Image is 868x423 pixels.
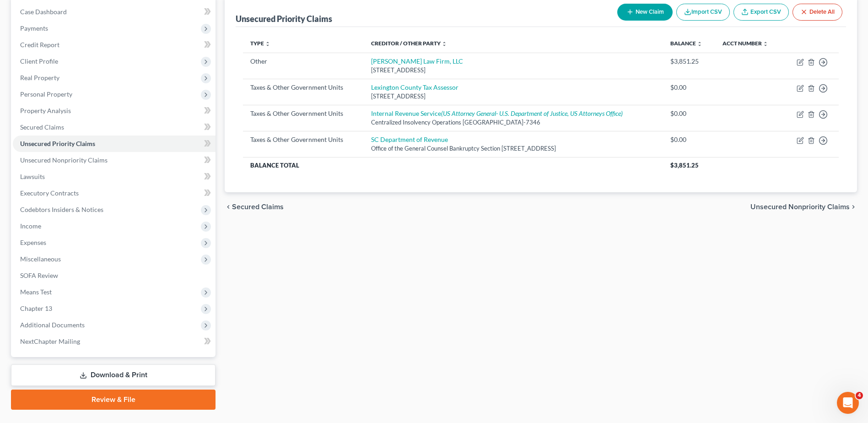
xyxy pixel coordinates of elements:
span: Chapter 13 [20,304,52,312]
div: Unsecured Priority Claims [236,13,332,24]
span: Miscellaneous [20,255,61,263]
div: [STREET_ADDRESS] [371,66,656,75]
span: NextChapter Mailing [20,337,80,345]
span: Credit Report [20,41,59,49]
a: Creditor / Other Party unfold_more [371,40,447,47]
a: Executory Contracts [13,185,216,201]
div: [STREET_ADDRESS] [371,92,656,101]
span: Executory Contracts [20,189,79,197]
div: Centralized Insolvency Operations [GEOGRAPHIC_DATA]-7346 [371,118,656,127]
span: Payments [20,24,48,32]
span: Case Dashboard [20,8,67,16]
iframe: Intercom live chat [837,392,859,414]
span: Lawsuits [20,173,45,180]
a: Lexington County Tax Assessor [371,83,458,91]
span: Expenses [20,239,46,246]
a: Download & Print [11,364,216,386]
span: Real Property [20,74,59,81]
span: Personal Property [20,90,72,98]
a: Lawsuits [13,168,216,185]
button: New Claim [617,4,673,21]
a: Unsecured Nonpriority Claims [13,152,216,168]
i: chevron_right [850,203,857,211]
div: $0.00 [670,83,708,92]
a: Internal Revenue Service(US Attorney General- U.S. Department of Justice, US Attorneys Office) [371,109,623,117]
span: Unsecured Nonpriority Claims [20,156,108,164]
a: Case Dashboard [13,4,216,20]
a: Export CSV [733,4,789,21]
div: $3,851.25 [670,57,708,66]
button: chevron_left Secured Claims [225,203,284,211]
a: Acct Number unfold_more [722,40,768,47]
th: Balance Total [243,157,663,174]
span: Secured Claims [232,203,284,211]
a: Type unfold_more [250,40,270,47]
a: Property Analysis [13,103,216,119]
a: Unsecured Priority Claims [13,136,216,152]
i: (US Attorney General- U.S. Department of Justice, US Attorneys Office) [441,109,623,117]
a: [PERSON_NAME] Law Firm, LLC [371,57,463,65]
span: Codebtors Insiders & Notices [20,206,103,213]
button: Import CSV [676,4,730,21]
span: Additional Documents [20,321,85,329]
a: Secured Claims [13,119,216,136]
div: $0.00 [670,109,708,118]
div: Taxes & Other Government Units [250,135,356,144]
span: SOFA Review [20,271,58,279]
span: $3,851.25 [670,162,699,169]
div: Other [250,57,356,66]
span: Means Test [20,288,52,296]
a: Balance unfold_more [670,40,702,47]
div: Taxes & Other Government Units [250,83,356,92]
span: Property Analysis [20,107,71,114]
span: Unsecured Priority Claims [20,140,95,147]
a: Credit Report [13,37,216,53]
span: Income [20,222,41,230]
button: Unsecured Nonpriority Claims chevron_right [750,203,857,211]
span: Client Profile [20,57,58,65]
span: Unsecured Nonpriority Claims [750,203,850,211]
span: 4 [856,392,863,399]
i: unfold_more [763,41,768,47]
i: unfold_more [697,41,702,47]
div: $0.00 [670,135,708,144]
span: Secured Claims [20,123,64,131]
a: Review & File [11,390,216,410]
div: Taxes & Other Government Units [250,109,356,118]
a: NextChapter Mailing [13,333,216,350]
div: Office of the General Counsel Bankruptcy Section [STREET_ADDRESS] [371,144,656,153]
a: SC Department of Revenue [371,136,448,143]
i: unfold_more [265,41,270,47]
a: SOFA Review [13,267,216,284]
button: Delete All [793,4,842,21]
i: unfold_more [442,41,447,47]
i: chevron_left [225,203,232,211]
